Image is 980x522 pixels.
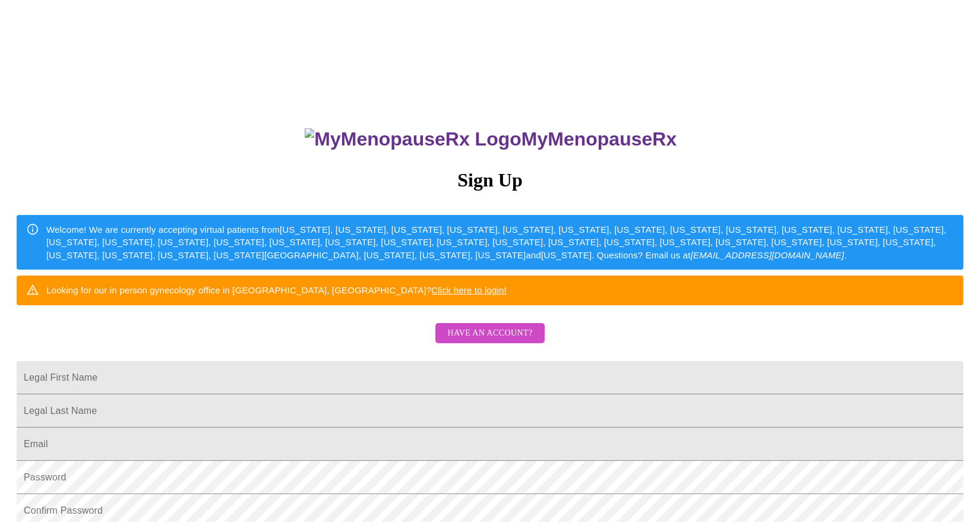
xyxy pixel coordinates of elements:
[432,336,547,346] a: Have an account?
[305,128,521,150] img: MyMenopauseRx Logo
[447,326,532,341] span: Have an account?
[18,128,964,150] h3: MyMenopauseRx
[17,169,963,191] h3: Sign Up
[46,279,507,301] div: Looking for our in person gynecology office in [GEOGRAPHIC_DATA], [GEOGRAPHIC_DATA]?
[435,323,544,344] button: Have an account?
[691,250,845,260] em: [EMAIL_ADDRESS][DOMAIN_NAME]
[46,219,954,266] div: Welcome! We are currently accepting virtual patients from [US_STATE], [US_STATE], [US_STATE], [US...
[431,285,507,295] a: Click here to login!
